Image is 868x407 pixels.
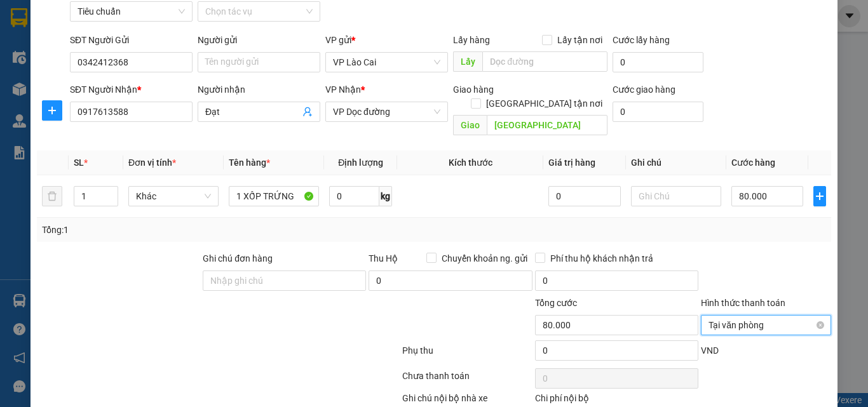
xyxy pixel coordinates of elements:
span: Giao [453,115,487,135]
span: Đơn vị tính [128,157,176,168]
strong: 024 3236 3236 - [6,48,128,70]
input: Cước lấy hàng [613,52,703,72]
span: Lấy tận nơi [552,33,607,47]
span: VP Dọc đường [333,102,440,121]
div: Chưa thanh toán [401,369,534,391]
span: VND [701,345,719,356]
div: SĐT Người Nhận [70,83,193,97]
span: Gửi hàng Hạ Long: Hotline: [11,85,122,119]
span: Giao hàng [453,84,494,95]
label: Cước giao hàng [613,84,675,95]
input: Cước giao hàng [613,102,703,122]
input: Dọc đường [482,51,607,72]
span: Lấy hàng [453,35,490,45]
span: Tiêu chuẩn [78,2,185,21]
label: Cước lấy hàng [613,35,670,45]
div: SĐT Người Gửi [70,33,193,47]
input: Ghi chú đơn hàng [203,270,366,291]
input: Dọc đường [487,115,607,135]
input: Ghi Chú [631,186,721,206]
div: Phụ thu [401,344,534,366]
span: VP Nhận [325,84,361,95]
span: Tổng cước [535,298,577,308]
input: VD: Bàn, Ghế [229,186,319,206]
span: kg [379,186,392,206]
button: plus [42,100,62,121]
th: Ghi chú [626,150,726,175]
span: Cước hàng [731,157,775,168]
span: Thu Hộ [369,253,398,264]
span: Định lượng [338,157,383,168]
strong: 0888 827 827 - 0848 827 827 [27,60,127,82]
button: delete [42,186,62,206]
span: plus [814,191,825,201]
span: SL [74,157,84,168]
strong: Công ty TNHH Phúc Xuyên [13,6,119,34]
span: Tên hàng [229,157,270,168]
span: Kích thước [449,157,492,168]
div: VP gửi [325,33,448,47]
div: Người nhận [198,83,320,97]
div: Tổng: 1 [42,223,336,237]
span: Gửi hàng [GEOGRAPHIC_DATA]: Hotline: [6,37,128,82]
span: VP Lào Cai [333,53,440,72]
span: Phí thu hộ khách nhận trả [545,251,658,265]
span: Tại văn phòng [709,316,824,335]
span: close-circle [817,321,824,329]
span: plus [43,105,62,116]
span: Chuyển khoản ng. gửi [437,251,532,265]
span: Khác [136,187,211,206]
button: plus [813,186,826,206]
span: Giá trị hàng [548,157,595,168]
input: 0 [548,186,620,206]
label: Hình thức thanh toán [701,298,785,308]
div: Người gửi [198,33,320,47]
span: user-add [302,107,313,117]
label: Ghi chú đơn hàng [203,253,273,264]
span: Lấy [453,51,482,72]
span: [GEOGRAPHIC_DATA] tận nơi [481,97,607,110]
